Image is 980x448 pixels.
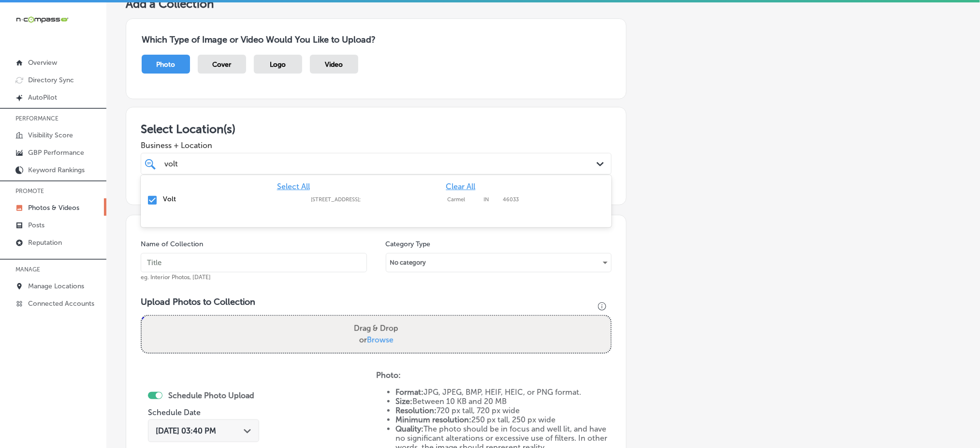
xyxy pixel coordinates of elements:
[395,388,612,397] li: JPG, JPEG, BMP, HEIF, HEIC, or PNG format.
[28,166,85,174] p: Keyword Rankings
[277,182,310,191] span: Select All
[28,299,94,308] p: Connected Accounts
[15,15,69,24] img: 660ab0bf-5cc7-4cb8-ba1c-48b5ae0f18e60NCTV_CLogo_TV_Black_-500x88.png
[28,76,74,84] p: Directory Sync
[395,415,612,424] li: 250 px tall, 250 px wide
[141,274,211,281] span: eg. Interior Photos, [DATE]
[395,424,424,433] strong: Quality:
[503,196,519,203] label: 46033
[395,415,471,424] strong: Minimum resolution:
[395,397,412,406] strong: Size:
[148,408,201,417] label: Schedule Date
[376,371,401,380] strong: Photo:
[325,60,343,69] span: Video
[141,141,612,150] span: Business + Location
[28,282,84,290] p: Manage Locations
[28,221,44,229] p: Posts
[386,255,612,270] div: No category
[156,426,216,435] span: [DATE] 03:40 PM
[28,59,57,67] p: Overview
[447,196,479,203] label: Carmel
[311,196,442,203] label: 2750 E 146th St Loft 23/24;
[395,406,437,415] strong: Resolution:
[446,182,475,191] span: Clear All
[395,406,612,415] li: 720 px tall, 720 px wide
[367,335,394,344] span: Browse
[28,131,73,139] p: Visibility Score
[270,60,286,69] span: Logo
[157,60,176,69] span: Photo
[28,239,62,247] p: Reputation
[168,391,254,400] label: Schedule Photo Upload
[213,60,232,69] span: Cover
[141,240,203,248] label: Name of Collection
[483,196,498,203] label: IN
[142,34,611,45] h3: Which Type of Image or Video Would You Like to Upload?
[141,253,367,272] input: Title
[395,388,424,397] strong: Format:
[141,297,612,307] h3: Upload Photos to Collection
[141,122,612,136] h3: Select Location(s)
[163,195,301,203] label: Volt
[28,93,57,102] p: AutoPilot
[386,240,431,248] label: Category Type
[350,319,402,350] label: Drag & Drop or
[395,397,612,406] li: Between 10 KB and 20 MB
[28,149,84,157] p: GBP Performance
[28,204,79,212] p: Photos & Videos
